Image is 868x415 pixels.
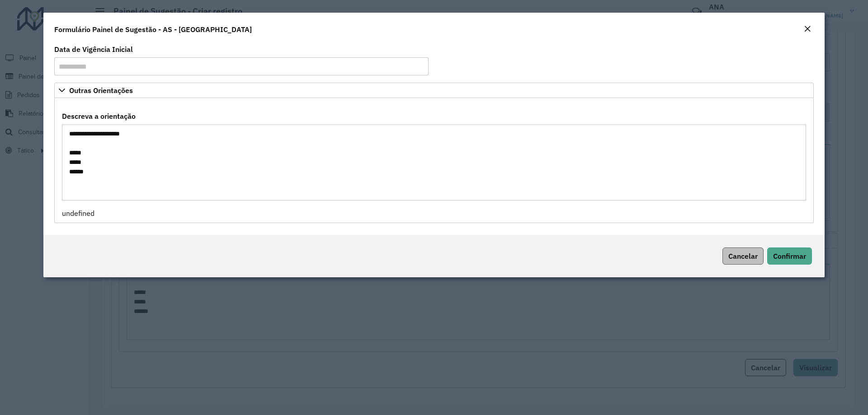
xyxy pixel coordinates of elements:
[62,209,94,218] span: undefined
[804,25,811,33] em: Fechar
[728,252,758,261] span: Cancelar
[801,23,814,35] button: Close
[54,83,814,98] a: Outras Orientações
[69,87,133,94] span: Outras Orientações
[54,24,252,35] h4: Formulário Painel de Sugestão - AS - [GEOGRAPHIC_DATA]
[62,111,136,121] label: Descreva a orientação
[722,247,764,265] button: Cancelar
[767,247,812,265] button: Confirmar
[773,252,806,261] span: Confirmar
[54,98,814,223] div: Outras Orientações
[54,44,133,55] label: Data de Vigência Inicial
